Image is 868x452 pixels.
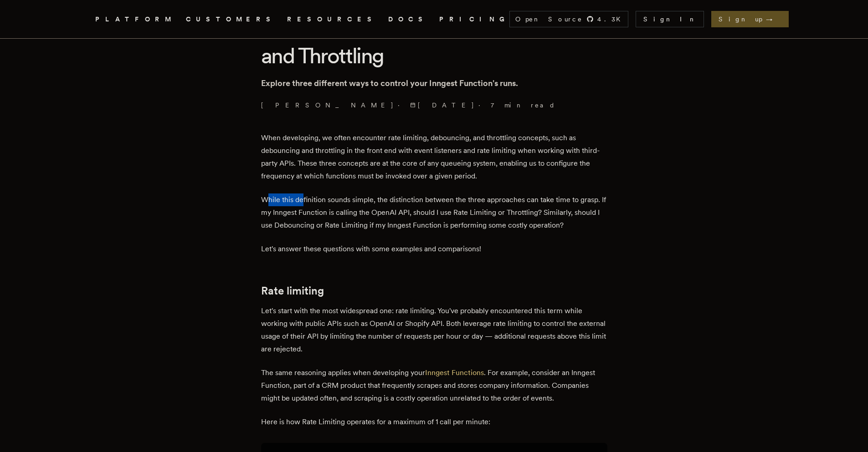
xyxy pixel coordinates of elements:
[261,366,607,405] p: The same reasoning applies when developing your . For example, consider an Inngest Function, part...
[261,305,607,356] p: Let's start with the most widespread one: rate limiting. You've probably encountered this term wh...
[261,416,607,428] p: Here is how Rate Limiting operates for a maximum of 1 call per minute:
[439,14,509,25] a: PRICING
[261,101,607,110] p: · ·
[287,14,377,25] button: RESOURCES
[515,15,583,24] span: Open Source
[261,284,607,297] h2: Rate limiting
[410,101,475,110] span: [DATE]
[261,77,607,90] p: Explore three different ways to control your Inngest Function's runs.
[261,132,607,183] p: When developing, we often encounter rate limiting, debouncing, and throttling concepts, such as d...
[711,11,789,27] a: Sign up
[261,193,607,232] p: While this definition sounds simple, the distinction between the three approaches can take time t...
[261,243,607,255] p: Let's answer these questions with some examples and comparisons!
[388,14,428,25] a: DOCS
[491,101,555,110] span: 7 min read
[261,101,394,110] a: [PERSON_NAME]
[186,14,276,25] a: CUSTOMERS
[766,15,781,24] span: →
[636,11,704,27] a: Sign In
[425,368,484,377] a: Inngest Functions
[597,15,626,24] span: 4.3 K
[95,14,175,25] button: PLATFORM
